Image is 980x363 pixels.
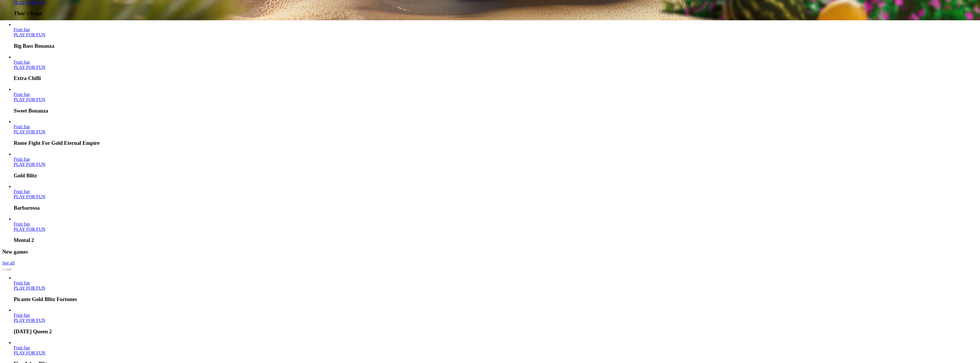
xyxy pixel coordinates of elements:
[14,124,30,129] font: Fruit fun
[14,345,30,350] font: Fruit fun
[14,10,42,16] font: Thor's Rage
[14,194,45,199] font: PLAY FOR FUN
[14,184,978,211] article: Barbarossa
[14,189,30,194] a: Barbarossa
[14,108,48,114] font: Sweet Bonanza
[14,55,978,82] article: Extra Chilli
[14,129,45,134] a: Rome Fight For Gold Eternal Empire
[14,97,45,102] font: PLAY FOR FUN
[14,286,45,290] font: PLAY FOR FUN
[14,92,30,97] a: Sweet Bonanza
[14,313,30,318] font: Fruit fun
[2,260,15,265] a: See all
[14,227,45,232] font: PLAY FOR FUN
[14,162,45,167] a: Gold Blitz
[14,350,45,355] a: Fire Joker Blitz
[14,27,30,32] a: Big Bass Bonanza
[14,318,45,323] font: PLAY FOR FUN
[14,280,30,285] font: Fruit fun
[14,124,30,129] a: Rome Fight For Gold Eternal Empire
[14,157,30,162] a: Gold Blitz
[14,308,978,335] article: Carnival Queen 2
[14,129,45,134] font: PLAY FOR FUN
[14,237,34,243] font: Mental 2
[14,65,45,70] a: Extra Chilli
[14,328,52,334] font: [DATE] Queen 2
[14,222,30,226] a: Mental 2
[14,60,30,65] a: Extra Chilli
[14,27,30,32] font: Fruit fun
[14,296,77,302] font: Picante Gold Blitz Fortunes
[14,65,45,70] font: PLAY FOR FUN
[14,32,45,37] a: Big Bass Bonanza
[14,189,30,194] font: Fruit fun
[14,162,45,167] font: PLAY FOR FUN
[14,32,45,37] font: PLAY FOR FUN
[14,350,45,355] font: PLAY FOR FUN
[14,140,100,146] font: Rome Fight For Gold Eternal Empire
[2,269,7,270] button: previous slide
[2,249,28,255] font: New games
[14,286,45,290] a: Picante Gold Blitz Fortunes
[14,119,978,146] article: Rome Fight For Gold Eternal Empire
[14,205,40,211] font: Barbarossa
[14,60,30,65] font: Fruit fun
[14,43,54,49] font: Big Bass Bonanza
[14,97,45,102] a: Sweet Bonanza
[14,157,30,162] font: Fruit fun
[14,275,978,302] article: Picante Gold Blitz Fortunes
[14,280,30,285] a: Picante Gold Blitz Fortunes
[14,222,30,226] font: Fruit fun
[14,216,978,244] article: Mental 2
[14,92,30,97] font: Fruit fun
[14,75,41,81] font: Extra Chilli
[7,269,11,270] button: next slide
[14,22,978,49] article: Big Bass Bonanza
[14,313,30,318] a: Carnival Queen 2
[14,173,37,179] font: Gold Blitz
[14,152,978,179] article: Gold Blitz
[14,318,45,323] a: Carnival Queen 2
[14,227,45,232] a: Mental 2
[14,87,978,114] article: Sweet Bonanza
[14,345,30,350] a: Fire Joker Blitz
[14,194,45,199] a: Barbarossa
